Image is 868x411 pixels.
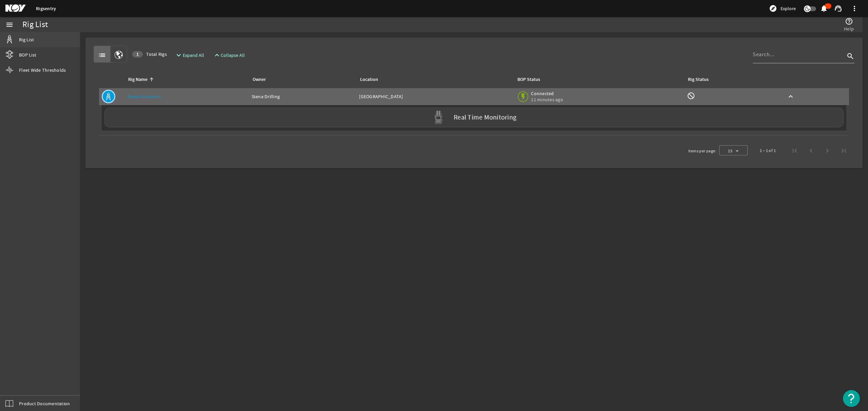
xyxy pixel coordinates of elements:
span: Collapse All [221,52,245,59]
img: Graypod.svg [432,111,445,124]
label: Real Time Monitoring [454,114,516,121]
span: Explore [781,5,796,12]
div: Location [360,76,378,83]
button: more_vert [846,0,863,17]
mat-icon: help_outline [845,17,853,25]
div: Owner [252,76,351,83]
a: Stena Evolution [127,93,161,100]
mat-icon: expand_more [175,51,180,59]
button: Collapse All [210,49,248,61]
div: 1 [132,51,143,58]
div: BOP Status [517,76,540,83]
span: BOP List [19,51,36,58]
div: Location [359,76,508,83]
mat-icon: explore [769,4,777,13]
span: 11 minutes ago [531,96,563,103]
mat-icon: keyboard_arrow_up [787,92,795,101]
div: [GEOGRAPHIC_DATA] [359,93,511,100]
i: search [846,52,854,60]
mat-icon: Rig Monitoring not available for this rig [687,92,695,100]
span: Expand All [183,52,204,59]
span: Total Rigs [132,51,167,58]
mat-icon: notifications [820,4,828,13]
div: Owner [253,76,266,83]
input: Search... [753,50,845,59]
button: Open Resource Center [843,390,860,407]
div: 1 – 1 of 1 [760,147,776,154]
div: Stena Drilling [252,93,354,100]
div: Items per page: [688,148,716,154]
mat-icon: list [98,51,106,59]
span: Rig List [19,36,34,43]
span: Connected [531,90,563,96]
div: Rig Name [127,76,243,83]
div: Rig Status [688,76,709,83]
div: Rig List [22,21,48,28]
span: Fleet Wide Thresholds [19,67,66,73]
a: Real Time Monitoring [102,108,846,127]
mat-icon: support_agent [834,4,842,13]
span: Help [844,25,854,32]
div: Rig Name [128,76,147,83]
a: Rigsentry [36,5,56,12]
mat-icon: expand_less [213,51,218,59]
button: Explore [766,3,798,14]
span: Product Documentation [19,400,70,407]
button: Expand All [172,49,207,61]
mat-icon: menu [5,21,14,29]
